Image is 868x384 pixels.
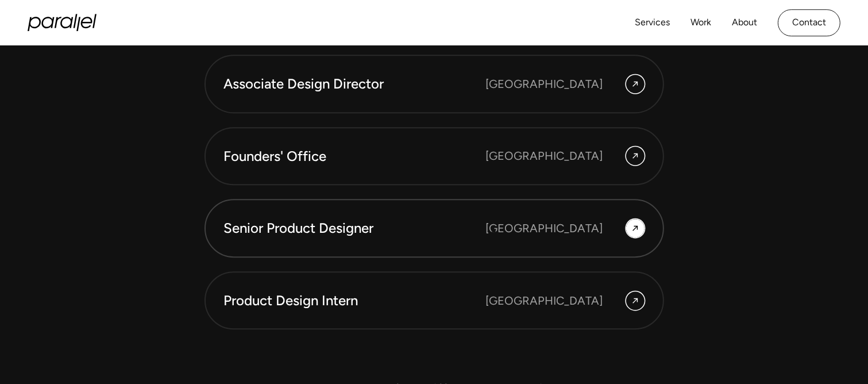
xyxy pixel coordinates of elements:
[28,14,97,31] a: home
[205,271,664,330] a: Product Design Intern [GEOGRAPHIC_DATA]
[205,127,664,186] a: Founders' Office [GEOGRAPHIC_DATA]
[486,292,603,309] div: [GEOGRAPHIC_DATA]
[486,147,603,164] div: [GEOGRAPHIC_DATA]
[205,55,664,113] a: Associate Design Director [GEOGRAPHIC_DATA]
[224,147,486,166] div: Founders' Office
[224,74,486,94] div: Associate Design Director
[486,75,603,93] div: [GEOGRAPHIC_DATA]
[778,9,840,36] a: Contact
[690,14,711,31] a: Work
[224,218,486,238] div: Senior Product Designer
[486,220,603,237] div: [GEOGRAPHIC_DATA]
[732,14,757,31] a: About
[205,199,664,258] a: Senior Product Designer [GEOGRAPHIC_DATA]
[635,14,670,31] a: Services
[224,291,486,310] div: Product Design Intern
